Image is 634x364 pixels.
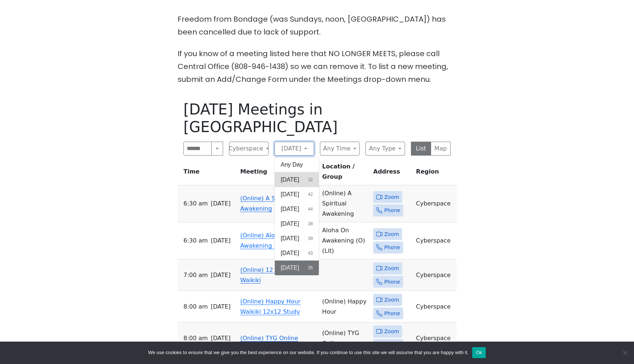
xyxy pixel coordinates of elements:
[413,222,456,259] td: Cyberspace
[308,176,313,183] span: 32 results
[211,236,230,246] span: [DATE]
[370,161,413,185] th: Address
[319,161,370,185] th: Location / Group
[178,47,456,86] p: If you know of a meeting listed here that NO LONGER MEETS, please call Central Office (808-946-14...
[240,335,298,342] a: (Online) TYG Online
[384,277,400,287] span: Phone
[237,161,319,185] th: Meeting
[384,193,399,202] span: Zoom
[275,157,319,172] button: Any Day
[183,302,208,312] span: 8:00 AM
[281,263,299,272] span: [DATE]
[240,298,300,315] a: (Online) Happy Hour Waikiki 12x12 Study
[281,249,299,258] span: [DATE]
[211,270,230,280] span: [DATE]
[148,349,469,356] span: We use cookies to ensure that we give you the best experience on our website. If you continue to ...
[308,191,313,198] span: 42 results
[183,333,208,343] span: 8:00 AM
[308,265,313,271] span: 35 results
[431,142,451,156] button: Map
[413,185,456,222] td: Cyberspace
[275,172,319,187] button: [DATE]32 results
[319,323,370,354] td: (Online) TYG Online
[275,246,319,261] button: [DATE]43 results
[281,234,299,243] span: [DATE]
[275,202,319,216] button: [DATE]44 results
[319,185,370,222] td: (Online) A Spiritual Awakening
[275,231,319,246] button: [DATE]39 results
[274,157,319,276] div: [DATE]
[384,309,400,318] span: Phone
[320,142,360,156] button: Any Time
[274,142,314,156] button: [DATE]
[240,266,302,284] a: (Online) 12 Coconuts Waikiki
[413,323,456,354] td: Cyberspace
[384,295,399,305] span: Zoom
[411,142,431,156] button: List
[240,195,296,212] a: (Online) A Spiritual Awakening
[384,230,399,239] span: Zoom
[240,232,295,249] a: (Online) Aloha On Awakening (O)(Lit)
[319,222,370,259] td: Aloha On Awakening (O) (Lit)
[178,161,237,185] th: Time
[275,187,319,202] button: [DATE]42 results
[308,206,313,212] span: 44 results
[384,327,399,336] span: Zoom
[281,205,299,214] span: [DATE]
[281,175,299,184] span: [DATE]
[308,235,313,242] span: 39 results
[413,291,456,323] td: Cyberspace
[211,142,223,156] button: Search
[178,13,456,39] p: Freedom from Bondage (was Sundays, noon, [GEOGRAPHIC_DATA]) has been cancelled due to lack of sup...
[621,349,628,356] span: No
[384,206,400,215] span: Phone
[281,219,299,228] span: [DATE]
[183,236,208,246] span: 6:30 AM
[308,250,313,256] span: 43 results
[413,161,456,185] th: Region
[308,221,313,227] span: 38 results
[183,101,451,136] h1: [DATE] Meetings in [GEOGRAPHIC_DATA]
[183,142,212,156] input: Search
[183,199,208,209] span: 6:30 AM
[384,243,400,252] span: Phone
[472,347,486,358] button: Ok
[384,341,400,350] span: Phone
[319,291,370,323] td: (Online) Happy Hour
[281,190,299,199] span: [DATE]
[211,302,230,312] span: [DATE]
[211,199,230,209] span: [DATE]
[365,142,405,156] button: Any Type
[275,261,319,275] button: [DATE]35 results
[229,142,269,156] button: Cyberspace
[183,270,208,280] span: 7:00 AM
[275,216,319,231] button: [DATE]38 results
[413,259,456,291] td: Cyberspace
[211,333,230,343] span: [DATE]
[384,264,399,273] span: Zoom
